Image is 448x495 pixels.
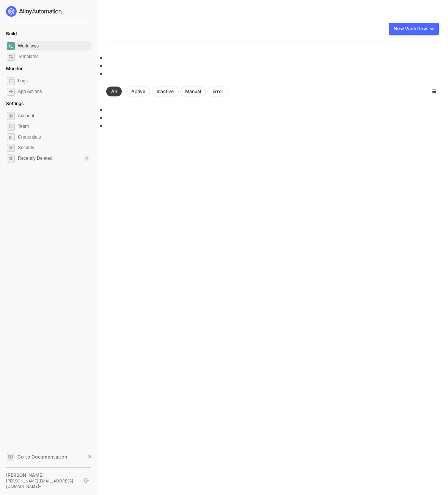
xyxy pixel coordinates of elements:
[106,87,122,96] div: All
[7,154,15,162] span: settings
[18,122,89,131] span: Team
[7,112,15,120] span: settings
[6,452,91,461] a: Knowledge Base
[180,87,206,96] div: Manual
[18,76,89,85] span: Logs
[18,88,42,95] div: App Actions
[7,144,15,152] span: security
[6,31,17,36] span: Build
[18,41,89,50] span: Workflows
[394,26,427,32] div: New Workflow
[152,87,179,96] div: Inactive
[84,155,89,161] div: 0
[389,23,439,35] button: New Workflow
[6,66,23,71] span: Monitor
[126,87,150,96] div: Active
[18,155,52,162] span: Recently Deleted
[85,453,93,461] span: document-arrow
[7,123,15,131] span: team
[6,6,62,17] img: logo
[18,143,89,152] span: Security
[7,77,15,85] span: icon-logs
[6,478,77,489] div: [PERSON_NAME][EMAIL_ADDRESS][DOMAIN_NAME] •
[7,133,15,141] span: credentials
[7,88,15,96] span: icon-app-actions
[6,101,24,106] span: Settings
[84,478,89,483] span: logout
[17,454,67,460] span: Go to Documentation
[6,472,77,478] div: [PERSON_NAME]
[7,453,14,460] span: documentation
[18,111,89,120] span: Account
[7,53,15,61] span: marketplace
[18,52,89,61] span: Templates
[7,42,15,50] span: dashboard
[207,87,228,96] div: Error
[18,132,89,142] span: Credentials
[6,6,91,17] a: logo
